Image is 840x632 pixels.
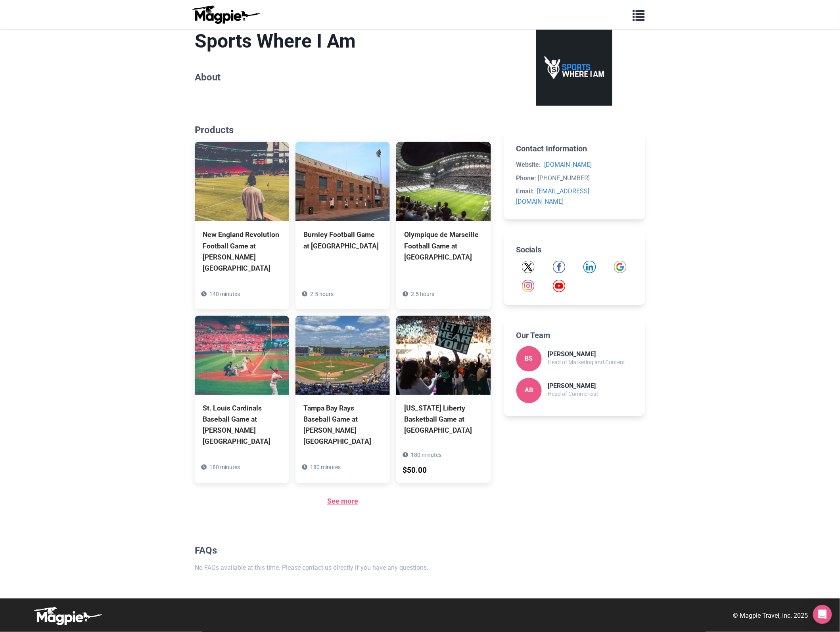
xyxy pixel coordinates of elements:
img: St. Louis Cardinals Baseball Game at Busch Stadium [195,316,289,395]
p: Head of Marketing and Content [548,358,625,367]
img: logo-ab69f6fb50320c5b225c76a69d11143b.png [190,5,261,24]
h3: [PERSON_NAME] [548,351,625,358]
a: New England Revolution Football Game at [PERSON_NAME][GEOGRAPHIC_DATA] 140 minutes [195,142,289,309]
a: Olympique de Marseille Football Game at [GEOGRAPHIC_DATA] 2.5 hours [396,142,491,298]
div: Burnley Football Game at [GEOGRAPHIC_DATA] [303,229,382,251]
img: YouTube icon [553,280,566,292]
img: logo-white-d94fa1abed81b67a048b3d0f0ab5b955.png [32,607,103,626]
a: Burnley Football Game at [GEOGRAPHIC_DATA] 2.5 hours [295,142,390,287]
img: Facebook icon [553,261,566,273]
div: St. Louis Cardinals Baseball Game at [PERSON_NAME][GEOGRAPHIC_DATA] [203,403,281,448]
h2: About [195,72,491,83]
span: 140 minutes [209,291,240,297]
strong: Phone: [516,174,537,182]
img: New England Revolution Football Game at Gillette Stadium [195,142,289,221]
img: Instagram icon [522,280,535,292]
a: YouTube [553,280,566,292]
strong: Website: [516,161,541,168]
h2: FAQs [195,545,491,557]
a: [DOMAIN_NAME] [545,161,592,168]
img: Sports Where I Am logo [536,30,612,106]
a: Twitter [522,261,535,273]
a: Tampa Bay Rays Baseball Game at [PERSON_NAME][GEOGRAPHIC_DATA] 180 minutes [295,316,390,483]
h2: Our Team [516,330,633,340]
p: Head of Commercial [548,390,598,399]
img: Burnley Football Game at Turf Moor [295,142,390,221]
img: Olympique de Marseille Football Game at Stade Vélodrome [396,142,491,221]
h3: [PERSON_NAME] [548,382,598,390]
div: Open Intercom Messenger [813,605,832,624]
a: [EMAIL_ADDRESS][DOMAIN_NAME] [516,187,590,205]
li: [PHONE_NUMBER] [516,173,633,183]
a: [US_STATE] Liberty Basketball Game at [GEOGRAPHIC_DATA] 180 minutes $50.00 [396,316,491,472]
a: Facebook [553,261,566,273]
img: Google icon [614,261,627,273]
span: 180 minutes [209,464,240,471]
img: Twitter icon [522,261,535,273]
a: St. Louis Cardinals Baseball Game at [PERSON_NAME][GEOGRAPHIC_DATA] 180 minutes [195,316,289,483]
div: BS [516,346,542,372]
a: LinkedIn [583,261,596,273]
strong: Email: [516,187,534,195]
div: Olympique de Marseille Football Game at [GEOGRAPHIC_DATA] [404,229,483,262]
p: © Magpie Travel, Inc. 2025 [733,611,808,621]
h2: Socials [516,245,633,254]
span: 180 minutes [411,452,441,458]
h2: Contact Information [516,144,633,153]
span: 2.5 hours [310,291,334,297]
span: 2.5 hours [411,291,434,297]
div: [US_STATE] Liberty Basketball Game at [GEOGRAPHIC_DATA] [404,403,483,436]
span: 180 minutes [310,464,341,471]
img: LinkedIn icon [583,261,596,273]
div: Tampa Bay Rays Baseball Game at [PERSON_NAME][GEOGRAPHIC_DATA] [303,403,382,448]
h2: Products [195,124,491,136]
p: No FAQs available at this time. Please contact us directly if you have any questions. [195,563,491,573]
div: New England Revolution Football Game at [PERSON_NAME][GEOGRAPHIC_DATA] [203,229,281,274]
a: Google [614,261,627,273]
div: $50.00 [403,465,427,477]
div: AB [516,378,542,403]
a: See more [327,497,358,506]
img: Tampa Bay Rays Baseball Game at George M. Steinbrenner Field [295,316,390,395]
img: New York Liberty Basketball Game at Barclays Center [396,316,491,395]
a: Instagram [522,280,535,292]
h1: Sports Where I Am [195,30,491,53]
